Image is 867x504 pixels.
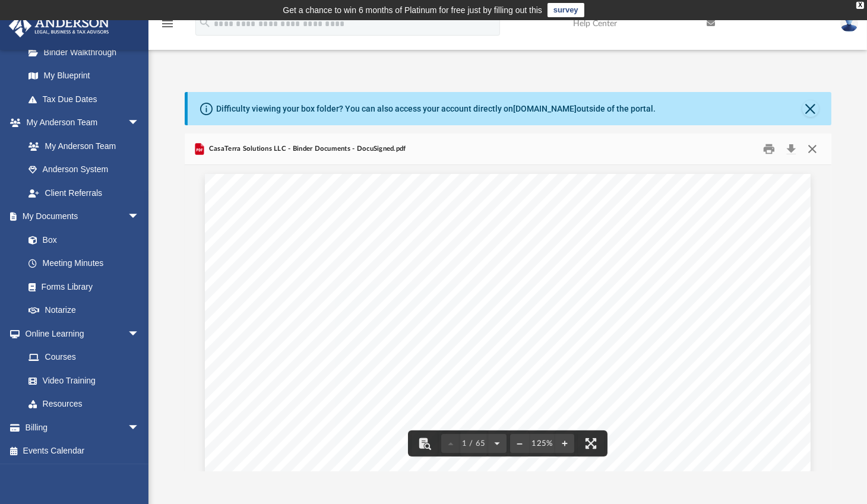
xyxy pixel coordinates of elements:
span: finalize the establishment of your Company. [496,405,689,416]
span: service includes filing this report on your behalf and securing a FinCEN Identifier for your [312,467,707,478]
a: Billingarrow_drop_down [8,416,157,439]
a: Resources [17,392,151,416]
button: Next page [488,430,507,457]
img: User Pic [840,15,858,32]
span: Re: [312,322,327,333]
span: CasaTerra Solutions LLC [330,322,441,333]
a: menu [160,23,175,31]
a: Client Referrals [17,181,151,205]
span: arrow_drop_down [128,322,151,346]
a: Tax Due Dates [17,87,157,111]
span: [PERSON_NAME] [276,272,355,283]
a: My Blueprint [17,64,151,88]
a: Forms Library [17,275,145,299]
button: Toggle findbar [412,430,438,457]
div: Document Viewer [185,165,831,471]
button: Download [781,140,802,159]
div: close [856,2,864,9]
button: Zoom in [555,430,574,457]
a: Anderson System [17,158,151,182]
span: [US_STATE] [351,297,406,308]
span: 77381 [379,297,407,308]
button: Zoom out [510,430,529,457]
div: Current zoom level [529,440,555,448]
span: [STREET_ADDRESS] [276,285,372,296]
span: and [695,368,711,379]
span: several other important documents for the creation and operation of your new Company. You are [276,381,698,391]
img: Anderson Advisors Platinum Portal [5,14,113,37]
a: Meeting Minutes [17,252,151,275]
a: Binder Walkthrough [17,40,157,64]
span: [PERSON_NAME] [300,348,378,359]
span: Here is a synopsis of what steps are required with detailed information following in each section: [276,424,698,435]
span: jurisdiction must submit a Beneficial Ownership Information (BOI) report to FinCEN. Our [312,455,707,465]
span: CasaTerra Solutions LLC [581,368,692,379]
span: 1 / 65 [460,440,488,448]
span: arrow_drop_down [128,205,151,229]
span: The Woodlands [276,297,345,308]
button: 1 / 65 [460,430,488,457]
button: Print [757,140,781,159]
a: Video Training [17,369,145,392]
span: review, you will need to complete several tasks to [276,405,493,416]
span: Enclosed in this portfolio, you will find your operating agreement for [276,368,578,379]
a: Events Calendar [8,439,157,463]
a: Online Learningarrow_drop_down [8,322,151,345]
a: [DOMAIN_NAME] [514,104,577,113]
span: arrow_drop_down [128,111,151,135]
button: Enter fullscreen [578,430,604,457]
a: My Anderson Teamarrow_drop_down [8,111,151,135]
a: Box [17,228,145,252]
span: CasaTerra Solutions LLC - Binder Documents - DocuSigned.pdf [207,144,406,154]
a: My Anderson Team [17,134,145,158]
button: Close [802,140,823,159]
a: My Documentsarrow_drop_down [8,205,151,229]
span: , [346,297,349,308]
i: search [198,16,211,29]
span: Under the [312,442,359,453]
span: Dear [276,348,297,359]
i: menu [160,17,175,31]
a: Notarize [17,299,151,322]
span: responsible for reading and reviewing, for accuracy, all of the information in this portfolio. Af... [276,393,719,404]
div: Get a chance to win 6 months of Platinum for free just by filling out this [283,3,542,17]
span: arrow_drop_down [128,416,151,440]
div: Preview [185,134,831,471]
a: Courses [17,345,151,369]
a: survey [548,3,584,17]
span: , any entity established in a state, territory, or tribal [497,442,719,453]
div: Difficulty viewing your box folder? You can also access your account directly on outside of the p... [217,103,656,115]
span: Docusign Envelope ID: 3A91D84C-FDEC-4C54-8559-2EA2A646E128 [222,185,468,192]
span: Corporate Transparency Act [361,442,496,453]
button: Close [802,100,819,117]
div: File preview [185,165,831,471]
